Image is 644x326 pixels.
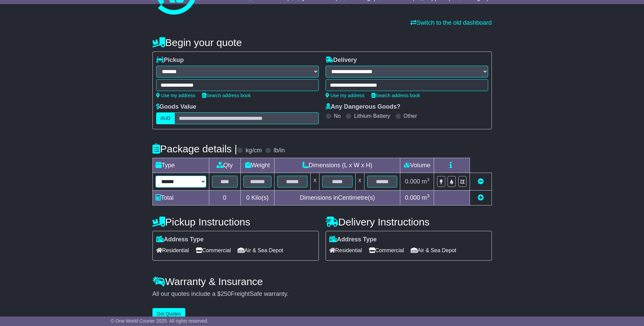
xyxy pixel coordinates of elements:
label: Delivery [326,57,357,64]
td: Qty [209,158,240,173]
span: m [422,194,430,201]
label: kg/cm [245,147,262,154]
td: Dimensions in Centimetre(s) [275,191,400,205]
sup: 3 [427,193,430,198]
span: Commercial [196,245,231,256]
label: Address Type [329,236,377,243]
button: Get Quotes [152,308,186,320]
span: Residential [329,245,362,256]
td: Weight [240,158,275,173]
span: Air & Sea Depot [238,245,283,256]
h4: Pickup Instructions [152,216,319,227]
h4: Delivery Instructions [326,216,492,227]
label: Address Type [156,236,204,243]
td: x [355,173,364,191]
td: x [311,173,319,191]
a: Search address book [372,93,420,98]
a: Search address book [202,93,251,98]
label: AUD [156,112,175,124]
a: Add new item [478,194,484,201]
a: Use my address [156,93,195,98]
label: No [334,113,341,119]
label: lb/in [273,147,285,154]
span: Commercial [369,245,404,256]
span: Residential [156,245,189,256]
span: 0.000 [405,178,420,185]
td: Total [152,191,209,205]
td: Dimensions (L x W x H) [275,158,400,173]
h4: Begin your quote [152,37,492,48]
span: 250 [221,290,231,297]
sup: 3 [427,177,430,182]
label: Lithium Battery [354,113,390,119]
td: Volume [400,158,434,173]
span: 0 [246,194,249,201]
td: Type [152,158,209,173]
h4: Package details | [152,143,237,154]
h4: Warranty & Insurance [152,276,492,287]
span: m [422,178,430,185]
label: Goods Value [156,103,196,111]
a: Remove this item [478,178,484,185]
a: Use my address [326,93,365,98]
td: Kilo(s) [240,191,275,205]
span: © One World Courier 2025. All rights reserved. [111,318,209,324]
label: Other [404,113,417,119]
label: Pickup [156,57,184,64]
td: 0 [209,191,240,205]
label: Any Dangerous Goods? [326,103,401,111]
span: 0.000 [405,194,420,201]
span: Air & Sea Depot [411,245,456,256]
div: All our quotes include a $ FreightSafe warranty. [152,290,492,298]
a: Switch to the old dashboard [410,19,492,26]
